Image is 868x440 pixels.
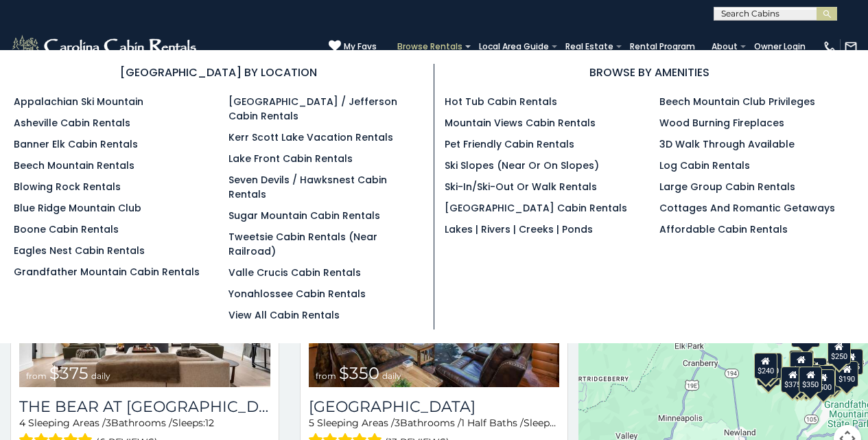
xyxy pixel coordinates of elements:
span: 12 [205,417,214,429]
a: Real Estate [559,37,620,56]
div: $300 [790,351,813,378]
a: Rental Program [623,37,702,56]
div: $190 [835,361,858,387]
a: Owner Login [747,37,812,56]
a: Eagles Nest Cabin Rentals [14,244,145,257]
div: $375 [782,367,805,393]
span: daily [382,371,401,381]
a: [GEOGRAPHIC_DATA] Cabin Rentals [445,201,627,215]
a: About [705,37,744,56]
a: 3D Walk Through Available [659,137,795,151]
h3: Grouse Moor Lodge [309,397,560,416]
a: Yonahlossee Cabin Rentals [228,287,366,301]
a: Pet Friendly Cabin Rentals [445,137,574,151]
span: $375 [49,363,89,383]
span: 4 [19,417,25,429]
a: Ski-in/Ski-Out or Walk Rentals [445,180,597,194]
span: 3 [395,417,400,429]
a: Banner Elk Cabin Rentals [14,137,138,151]
div: $350 [799,367,822,393]
a: Boone Cabin Rentals [14,222,119,236]
span: $350 [339,363,379,383]
span: 1 Half Baths / [461,417,524,429]
h3: [GEOGRAPHIC_DATA] BY LOCATION [14,64,423,81]
a: Beech Mountain Club Privileges [659,95,815,108]
a: Ski Slopes (Near or On Slopes) [445,159,599,172]
a: Browse Rentals [390,37,469,56]
a: Local Area Guide [472,37,556,56]
span: 12 [556,417,565,429]
a: Tweetsie Cabin Rentals (Near Railroad) [228,230,377,258]
span: from [26,371,47,381]
a: Appalachian Ski Mountain [14,95,143,108]
a: Cottages and Romantic Getaways [659,201,835,215]
span: 5 [309,417,314,429]
a: Lake Front Cabin Rentals [228,152,353,165]
a: Hot Tub Cabin Rentals [445,95,557,108]
img: mail-regular-white.png [844,40,858,54]
a: The Bear At [GEOGRAPHIC_DATA] [19,397,270,416]
a: Large Group Cabin Rentals [659,180,795,194]
div: $190 [789,350,812,376]
a: Affordable Cabin Rentals [659,222,788,236]
a: Sugar Mountain Cabin Rentals [228,209,380,222]
a: Valle Crucis Cabin Rentals [228,266,361,279]
span: 3 [106,417,111,429]
a: Mountain Views Cabin Rentals [445,116,596,130]
div: $155 [840,349,863,375]
a: Blowing Rock Rentals [14,180,121,194]
a: View All Cabin Rentals [228,308,340,322]
a: Grandfather Mountain Cabin Rentals [14,265,200,279]
div: $195 [819,365,842,391]
div: $250 [828,338,851,364]
div: $200 [804,358,827,384]
span: from [316,371,336,381]
h3: The Bear At Sugar Mountain [19,397,270,416]
img: phone-regular-white.png [823,40,836,54]
a: Lakes | Rivers | Creeks | Ponds [445,222,593,236]
a: Kerr Scott Lake Vacation Rentals [228,130,393,144]
a: Beech Mountain Rentals [14,159,134,172]
div: $500 [812,369,835,395]
a: Seven Devils / Hawksnest Cabin Rentals [228,173,387,201]
a: Wood Burning Fireplaces [659,116,784,130]
a: Asheville Cabin Rentals [14,116,130,130]
a: [GEOGRAPHIC_DATA] [309,397,560,416]
span: My Favs [344,40,377,53]
a: Log Cabin Rentals [659,159,750,172]
span: daily [91,371,110,381]
a: [GEOGRAPHIC_DATA] / Jefferson Cabin Rentals [228,95,397,123]
div: $240 [754,353,777,379]
a: Blue Ridge Mountain Club [14,201,141,215]
a: My Favs [329,40,377,54]
h3: BROWSE BY AMENITIES [445,64,855,81]
img: White-1-2.png [10,33,200,60]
